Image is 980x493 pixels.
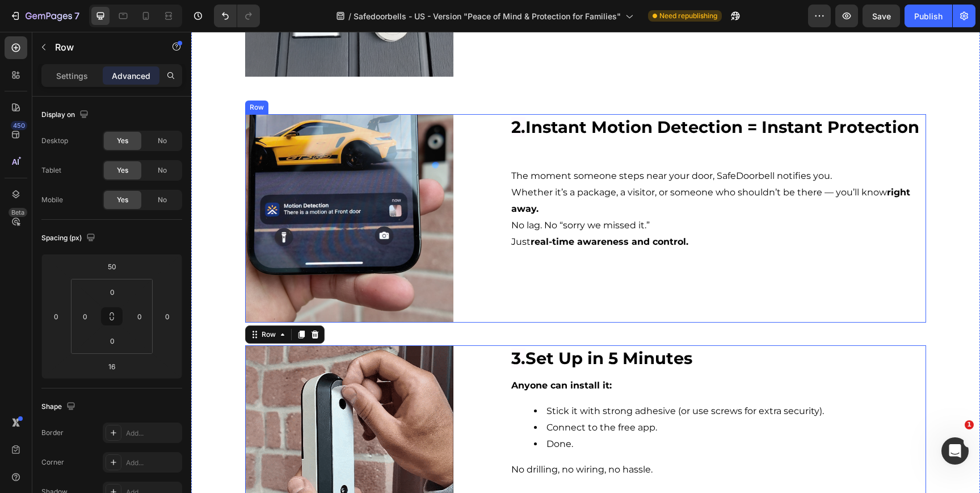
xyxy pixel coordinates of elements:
[117,195,128,205] span: Yes
[56,70,88,82] p: Settings
[126,428,179,438] div: Add...
[872,11,891,21] span: Save
[320,430,734,446] p: No drilling, no wiring, no hassle.
[320,316,334,336] span: 3.
[112,70,150,82] p: Advanced
[5,5,85,27] button: 7
[55,40,152,54] p: Row
[863,5,900,27] button: Save
[117,165,128,176] span: Yes
[101,332,124,349] input: 0px
[158,136,167,146] span: No
[354,10,621,22] span: Safedoorbells - US - Version "Peace of Mind & Protection for Families"
[343,404,734,421] li: Done.
[905,5,952,27] button: Publish
[41,107,91,123] div: Display on
[100,358,123,375] input: 16
[941,437,969,465] iframe: Intercom live chat
[100,258,123,275] input: 50
[320,155,719,182] strong: right away.
[158,165,167,176] span: No
[68,298,87,308] div: Row
[320,85,334,105] span: 2.
[334,316,501,336] strong: Set Up in 5 Minutes
[320,153,734,186] p: Whether it’s a package, a visitor, or someone who shouldn’t be there — you’ll know
[41,399,78,415] div: Shape
[117,136,128,146] span: Yes
[41,136,68,146] div: Desktop
[101,283,124,300] input: 0px
[320,202,734,219] p: Just
[320,136,734,153] p: The moment someone steps near your door, SafeDoorbell notifies you.
[320,348,420,359] strong: Anyone can install it:
[339,204,497,215] strong: real-time awareness and control.
[41,457,64,467] div: Corner
[41,428,64,438] div: Border
[159,308,176,325] input: 0
[965,420,974,429] span: 1
[348,10,351,22] span: /
[41,231,98,246] div: Spacing (px)
[214,5,260,27] div: Undo/Redo
[48,308,65,325] input: 0
[343,388,734,404] li: Connect to the free app.
[191,32,980,493] iframe: Design area
[11,121,27,130] div: 450
[334,85,728,105] strong: Instant Motion Detection = Instant Protection
[74,9,79,23] p: 7
[56,70,75,81] div: Row
[158,195,167,205] span: No
[343,371,734,388] li: Stick it with strong adhesive (or use screws for extra security).
[320,186,734,202] p: No lag. No “sorry we missed it.”
[41,195,63,205] div: Mobile
[659,11,717,21] span: Need republishing
[131,308,148,325] input: 0px
[77,308,94,325] input: 0px
[914,10,943,22] div: Publish
[9,208,27,217] div: Beta
[41,165,61,176] div: Tablet
[126,458,179,468] div: Add...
